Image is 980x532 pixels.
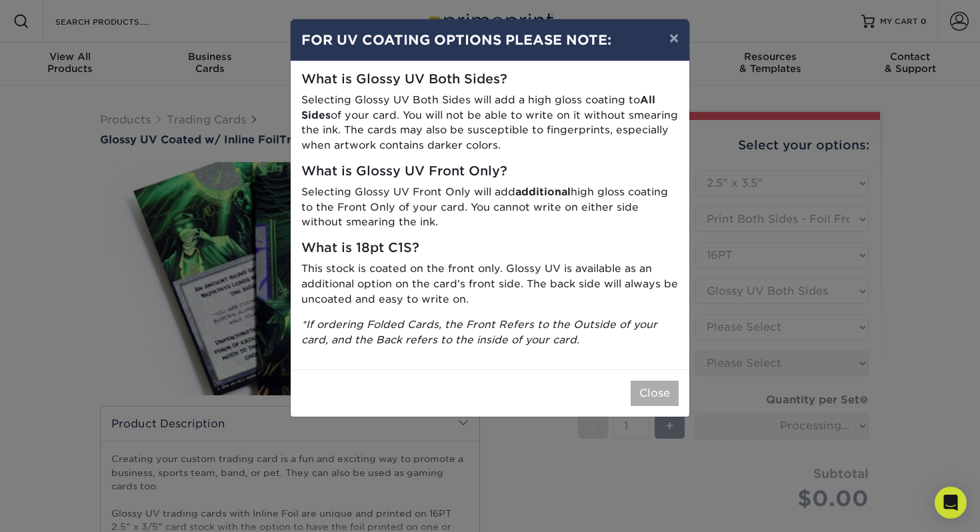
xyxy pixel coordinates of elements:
[631,381,679,406] button: Close
[659,19,689,57] button: ×
[301,241,679,256] h5: What is 18pt C1S?
[301,93,655,121] strong: All Sides
[301,93,679,153] p: Selecting Glossy UV Both Sides will add a high gloss coating to of your card. You will not be abl...
[515,185,571,198] strong: additional
[301,318,657,346] i: *If ordering Folded Cards, the Front Refers to the Outside of your card, and the Back refers to t...
[301,164,679,179] h5: What is Glossy UV Front Only?
[935,487,967,519] div: Open Intercom Messenger
[301,185,679,230] p: Selecting Glossy UV Front Only will add high gloss coating to the Front Only of your card. You ca...
[301,72,679,87] h5: What is Glossy UV Both Sides?
[301,30,679,50] h4: FOR UV COATING OPTIONS PLEASE NOTE:
[301,261,679,307] p: This stock is coated on the front only. Glossy UV is available as an additional option on the car...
